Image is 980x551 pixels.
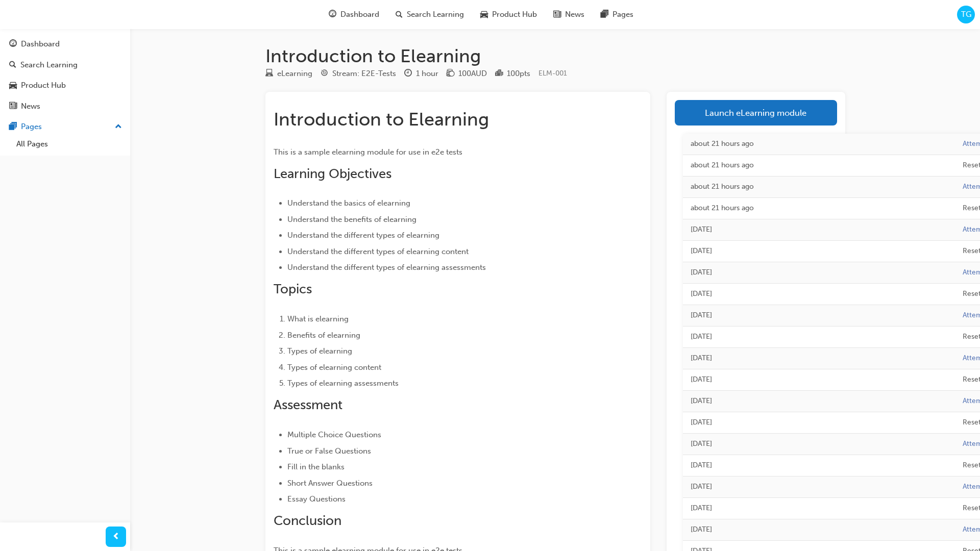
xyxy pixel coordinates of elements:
[287,363,381,372] span: Types of elearning content
[492,9,537,20] span: Product Hub
[274,108,489,130] span: Introduction to Elearning
[691,374,947,386] div: Thu Aug 14 2025 14:04:56 GMT+0800 (Philippine Standard Time)
[691,331,947,343] div: Thu Aug 14 2025 14:19:28 GMT+0800 (Philippine Standard Time)
[287,479,373,488] span: Short Answer Questions
[472,4,545,25] a: car-iconProduct Hub
[458,68,487,80] div: 100AUD
[321,69,328,79] span: target-icon
[4,33,126,117] button: DashboardSearch LearningProduct HubNews
[9,61,16,70] span: search-icon
[265,69,273,79] span: learningResourceType_ELEARNING-icon
[265,45,845,67] h1: Introduction to Elearning
[274,397,342,413] span: Assessment
[691,203,947,214] div: Mon Aug 25 2025 14:30:25 GMT+0800 (Philippine Standard Time)
[545,4,593,25] a: news-iconNews
[287,198,410,208] span: Understand the basics of elearning
[277,68,312,80] div: eLearning
[287,346,352,356] span: Types of elearning
[332,68,396,80] div: Stream: E2E-Tests
[321,4,387,25] a: guage-iconDashboard
[495,67,530,80] div: Points
[691,503,947,514] div: Tue Aug 12 2025 18:25:53 GMT+0800 (Philippine Standard Time)
[21,38,60,50] div: Dashboard
[4,117,126,136] button: Pages
[9,122,17,132] span: pages-icon
[691,481,947,493] div: Tue Aug 12 2025 18:25:59 GMT+0800 (Philippine Standard Time)
[287,379,399,388] span: Types of elearning assessments
[4,56,126,74] a: Search Learning
[265,67,312,80] div: Type
[274,147,462,157] span: This is a sample elearning module for use in e2e tests
[447,67,487,80] div: Price
[404,69,412,79] span: clock-icon
[691,138,947,150] div: Mon Aug 25 2025 14:43:46 GMT+0800 (Philippine Standard Time)
[416,68,438,80] div: 1 hour
[601,8,608,21] span: pages-icon
[480,8,488,21] span: car-icon
[612,9,633,20] span: Pages
[4,76,126,95] a: Product Hub
[538,69,567,78] span: Learning resource code
[675,100,837,126] a: Launch eLearning module
[691,417,947,429] div: Wed Aug 13 2025 17:42:20 GMT+0800 (Philippine Standard Time)
[691,267,947,279] div: Thu Aug 14 2025 17:19:22 GMT+0800 (Philippine Standard Time)
[495,69,503,79] span: podium-icon
[593,4,642,25] a: pages-iconPages
[287,263,486,272] span: Understand the different types of elearning assessments
[404,67,438,80] div: Duration
[274,166,391,182] span: Learning Objectives
[4,97,126,116] a: News
[287,462,345,471] span: Fill in the blanks
[691,245,947,257] div: Thu Aug 14 2025 17:32:20 GMT+0800 (Philippine Standard Time)
[287,331,360,340] span: Benefits of elearning
[565,9,584,20] span: News
[21,101,40,112] div: News
[691,395,947,407] div: Wed Aug 13 2025 17:42:26 GMT+0800 (Philippine Standard Time)
[287,430,381,439] span: Multiple Choice Questions
[21,80,66,91] div: Product Hub
[447,69,454,79] span: money-icon
[396,8,403,21] span: search-icon
[691,224,947,236] div: Thu Aug 14 2025 17:32:26 GMT+0800 (Philippine Standard Time)
[274,281,312,297] span: Topics
[115,120,122,134] span: up-icon
[287,247,469,256] span: Understand the different types of elearning content
[274,513,341,529] span: Conclusion
[691,524,947,536] div: Tue Aug 12 2025 18:13:15 GMT+0800 (Philippine Standard Time)
[961,9,971,20] span: TG
[287,215,416,224] span: Understand the benefits of elearning
[12,136,126,152] a: All Pages
[691,438,947,450] div: Wed Aug 13 2025 17:27:51 GMT+0800 (Philippine Standard Time)
[21,121,42,133] div: Pages
[329,8,336,21] span: guage-icon
[340,9,379,20] span: Dashboard
[407,9,464,20] span: Search Learning
[691,353,947,364] div: Thu Aug 14 2025 14:05:01 GMT+0800 (Philippine Standard Time)
[9,81,17,90] span: car-icon
[287,314,349,323] span: What is elearning
[691,460,947,471] div: Wed Aug 13 2025 17:27:46 GMT+0800 (Philippine Standard Time)
[9,102,17,111] span: news-icon
[287,446,371,456] span: True or False Questions
[957,6,975,23] button: TG
[691,288,947,300] div: Thu Aug 14 2025 17:19:17 GMT+0800 (Philippine Standard Time)
[691,160,947,171] div: Mon Aug 25 2025 14:43:39 GMT+0800 (Philippine Standard Time)
[20,59,78,71] div: Search Learning
[691,310,947,321] div: Thu Aug 14 2025 14:19:33 GMT+0800 (Philippine Standard Time)
[321,67,396,80] div: Stream
[387,4,472,25] a: search-iconSearch Learning
[287,494,346,504] span: Essay Questions
[112,531,120,543] span: prev-icon
[4,35,126,54] a: Dashboard
[553,8,561,21] span: news-icon
[507,68,530,80] div: 100 pts
[691,181,947,193] div: Mon Aug 25 2025 14:30:32 GMT+0800 (Philippine Standard Time)
[287,231,439,240] span: Understand the different types of elearning
[9,40,17,49] span: guage-icon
